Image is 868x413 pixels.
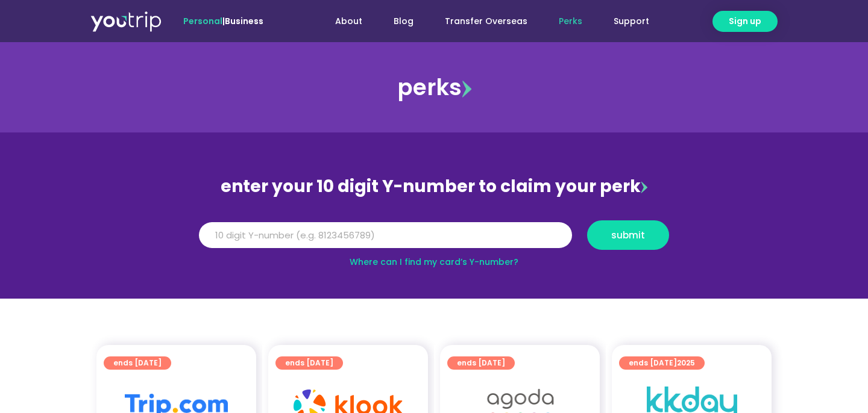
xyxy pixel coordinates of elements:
[619,356,705,370] a: ends [DATE]2025
[319,10,378,33] a: About
[199,222,572,249] input: 10 digit Y-number (e.g. 8123456789)
[183,15,222,27] span: Personal
[225,15,263,27] a: Business
[587,220,669,250] button: submit
[611,231,645,240] span: submit
[543,10,598,33] a: Perks
[275,356,343,370] a: ends [DATE]
[447,356,515,370] a: ends [DATE]
[113,356,162,370] span: ends [DATE]
[104,356,171,370] a: ends [DATE]
[457,356,505,370] span: ends [DATE]
[350,256,518,268] a: Where can I find my card’s Y-number?
[712,11,778,32] a: Sign up
[629,356,695,370] span: ends [DATE]
[296,10,665,33] nav: Menu
[193,171,675,202] div: enter your 10 digit Y-number to claim your perk
[378,10,429,33] a: Blog
[598,10,665,33] a: Support
[183,15,263,27] span: |
[285,356,333,370] span: ends [DATE]
[729,15,761,28] span: Sign up
[199,220,669,259] form: Y Number
[677,358,695,368] span: 2025
[429,10,543,33] a: Transfer Overseas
